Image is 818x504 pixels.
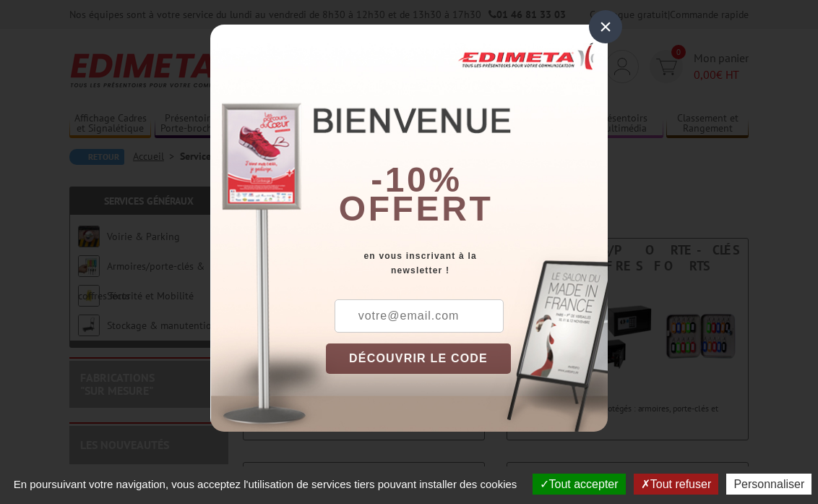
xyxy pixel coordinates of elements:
font: offert [339,189,494,228]
div: en vous inscrivant à la newsletter ! [326,249,608,278]
b: -10% [371,161,462,199]
div: × [589,10,622,43]
button: DÉCOUVRIR LE CODE [326,343,511,374]
span: En poursuivant votre navigation, vous acceptez l'utilisation de services tiers pouvant installer ... [7,478,525,490]
button: Tout refuser [634,474,718,495]
button: Tout accepter [533,474,626,495]
button: Personnaliser (fenêtre modale) [726,474,811,495]
input: votre@email.com [335,299,504,333]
